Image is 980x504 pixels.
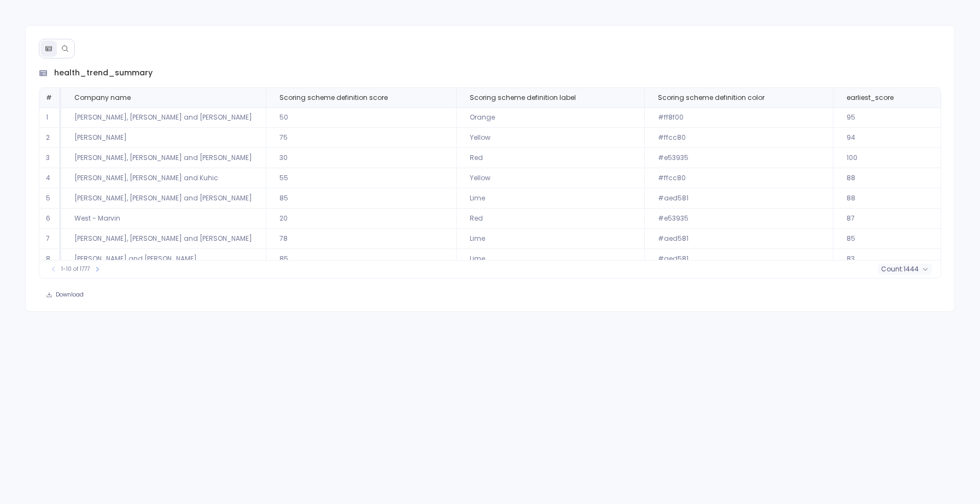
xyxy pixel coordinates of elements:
td: #ffcc80 [644,128,833,148]
td: 85 [266,249,456,269]
td: 30 [266,148,456,168]
span: Scoring scheme definition score [279,93,388,102]
td: 85 [266,188,456,209]
td: Yellow [456,128,644,148]
td: Yellow [456,168,644,188]
td: #e53935 [644,209,833,229]
span: health_trend_summary [54,67,153,79]
button: count:1444 [878,264,932,275]
td: 6 [39,209,61,229]
td: 50 [266,108,456,128]
td: West - Marvin [61,209,266,229]
td: 75 [266,128,456,148]
td: [PERSON_NAME], [PERSON_NAME] and [PERSON_NAME] [61,108,266,128]
td: 95 [833,108,962,128]
td: #aed581 [644,249,833,269]
td: 94 [833,128,962,148]
button: Download [39,287,91,303]
td: 7 [39,229,61,249]
span: Download [56,291,84,299]
span: Scoring scheme definition label [470,93,576,102]
td: [PERSON_NAME] [61,128,266,148]
td: [PERSON_NAME], [PERSON_NAME] and [PERSON_NAME] [61,188,266,209]
td: 78 [266,229,456,249]
td: 8 [39,249,61,269]
td: 88 [833,188,962,209]
td: [PERSON_NAME], [PERSON_NAME] and [PERSON_NAME] [61,229,266,249]
td: 3 [39,148,61,168]
td: [PERSON_NAME] and [PERSON_NAME] [61,249,266,269]
td: [PERSON_NAME], [PERSON_NAME] and Kuhic [61,168,266,188]
td: 2 [39,128,61,148]
span: 1-10 of 1777 [61,265,90,274]
td: Orange [456,108,644,128]
td: 20 [266,209,456,229]
td: 83 [833,249,962,269]
td: Lime [456,229,644,249]
span: Company name [74,93,131,102]
span: Scoring scheme definition color [658,93,765,102]
td: 1 [39,108,61,128]
td: #ff8f00 [644,108,833,128]
td: Lime [456,249,644,269]
td: #ffcc80 [644,168,833,188]
td: Red [456,148,644,168]
td: #aed581 [644,188,833,209]
td: [PERSON_NAME], [PERSON_NAME] and [PERSON_NAME] [61,148,266,168]
td: Lime [456,188,644,209]
td: 88 [833,168,962,188]
td: 100 [833,148,962,168]
td: Red [456,209,644,229]
span: count : [881,265,903,274]
span: # [46,93,52,102]
td: 4 [39,168,61,188]
span: earliest_score [847,93,894,102]
td: 87 [833,209,962,229]
td: 5 [39,188,61,209]
td: #aed581 [644,229,833,249]
td: 85 [833,229,962,249]
td: #e53935 [644,148,833,168]
td: 55 [266,168,456,188]
span: 1444 [903,265,919,274]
